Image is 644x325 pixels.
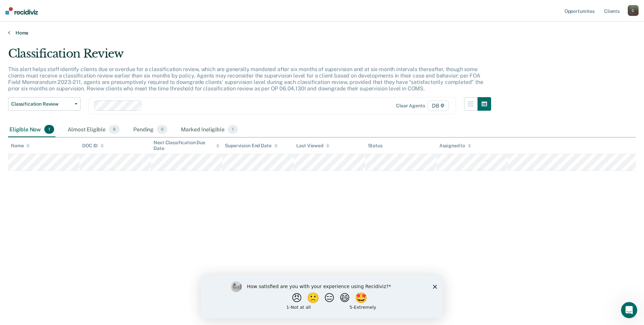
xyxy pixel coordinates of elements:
div: Assigned to [439,143,471,149]
span: D8 [428,100,449,111]
div: Supervision End Date [225,143,277,149]
div: Name [11,143,30,149]
img: Recidiviz [5,7,38,15]
span: 1 [228,125,238,134]
span: 9 [109,125,120,134]
div: Classification Review [8,47,491,66]
iframe: Survey by Kim from Recidiviz [201,275,443,318]
div: Eligible Now1 [8,122,55,137]
a: Home [8,30,636,36]
div: DOC ID [82,143,104,149]
div: Next Classification Due Date [154,140,220,151]
div: Clear agents [396,103,425,109]
span: 0 [157,125,167,134]
div: Status [368,143,383,149]
button: C [628,5,639,16]
div: Marked Ineligible1 [180,122,239,137]
div: Last Viewed [296,143,329,149]
span: 1 [44,125,54,134]
iframe: Intercom live chat [621,302,637,318]
div: Pending0 [132,122,169,137]
div: Almost Eligible9 [66,122,121,137]
p: This alert helps staff identify clients due or overdue for a classification review, which are gen... [8,66,483,92]
span: Classification Review [11,101,72,107]
button: Classification Review [8,97,80,111]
